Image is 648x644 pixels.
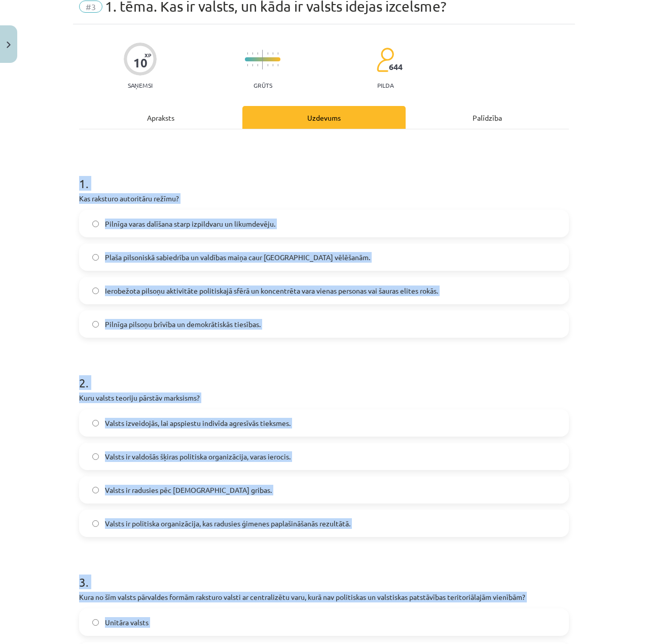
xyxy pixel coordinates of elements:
[105,252,370,263] span: Plaša pilsoniskā sabiedrība un valdības maiņa caur [GEOGRAPHIC_DATA] vēlēšanām.
[105,219,275,229] span: Pilnīga varas dalīšana starp izpildvaru un likumdevēju.
[406,106,569,129] div: Palīdzība
[272,64,273,66] img: icon-short-line-57e1e144782c952c97e751825c79c345078a6d821885a25fce030b3d8c18986b.svg
[92,254,99,261] input: Plaša pilsoniskā sabiedrība un valdības maiņa caur [GEOGRAPHIC_DATA] vēlēšanām.
[79,592,569,602] p: Kura no šīm valsts pārvaldes formām raksturo valsti ar centralizētu varu, kurā nav politiskas un ...
[145,52,151,58] span: XP
[92,321,99,328] input: Pilnīga pilsoņu brīvība un demokrātiskās tiesības.
[79,193,569,204] p: Kas raksturo autoritāru režīmu?
[257,52,258,55] img: icon-short-line-57e1e144782c952c97e751825c79c345078a6d821885a25fce030b3d8c18986b.svg
[277,52,278,55] img: icon-short-line-57e1e144782c952c97e751825c79c345078a6d821885a25fce030b3d8c18986b.svg
[267,64,268,66] img: icon-short-line-57e1e144782c952c97e751825c79c345078a6d821885a25fce030b3d8c18986b.svg
[105,451,291,462] span: Valsts ir valdošās šķiras politiska organizācija, varas ierocis.
[124,82,157,89] p: Saņemsi
[79,106,242,129] div: Apraksts
[92,487,99,493] input: Valsts ir radusies pēc [DEMOGRAPHIC_DATA] gribas.
[247,52,248,55] img: icon-short-line-57e1e144782c952c97e751825c79c345078a6d821885a25fce030b3d8c18986b.svg
[389,62,403,71] span: 644
[277,64,278,66] img: icon-short-line-57e1e144782c952c97e751825c79c345078a6d821885a25fce030b3d8c18986b.svg
[105,418,291,428] span: Valsts izveidojās, lai apspiestu indivīda agresīvās tieksmes.
[262,50,263,69] img: icon-long-line-d9ea69661e0d244f92f715978eff75569469978d946b2353a9bb055b3ed8787d.svg
[92,288,99,294] input: Ierobežota pilsoņu aktivitāte politiskajā sfērā un koncentrēta vara vienas personas vai šauras el...
[92,221,99,227] input: Pilnīga varas dalīšana starp izpildvaru un likumdevēju.
[376,47,394,73] img: students-c634bb4e5e11cddfef0936a35e636f08e4e9abd3cc4e673bd6f9a4125e45ecb1.svg
[377,82,393,89] p: pilda
[92,453,99,460] input: Valsts ir valdošās šķiras politiska organizācija, varas ierocis.
[79,358,569,389] h1: 2 .
[79,1,102,13] span: #3
[92,619,99,626] input: Unitāra valsts
[105,285,438,296] span: Ierobežota pilsoņu aktivitāte politiskajā sfērā un koncentrēta vara vienas personas vai šauras el...
[92,420,99,426] input: Valsts izveidojās, lai apspiestu indivīda agresīvās tieksmes.
[257,64,258,66] img: icon-short-line-57e1e144782c952c97e751825c79c345078a6d821885a25fce030b3d8c18986b.svg
[105,617,149,628] span: Unitāra valsts
[79,159,569,190] h1: 1 .
[105,518,350,529] span: Valsts ir politiska organizācija, kas radusies ģimenes paplašināšanās rezultātā.
[252,64,253,66] img: icon-short-line-57e1e144782c952c97e751825c79c345078a6d821885a25fce030b3d8c18986b.svg
[254,82,272,89] p: Grūts
[92,520,99,527] input: Valsts ir politiska organizācija, kas radusies ģimenes paplašināšanās rezultātā.
[133,56,148,70] div: 10
[79,557,569,589] h1: 3 .
[79,392,569,403] p: Kuru valsts teoriju pārstāv marksisms?
[7,42,11,48] img: icon-close-lesson-0947bae3869378f0d4975bcd49f059093ad1ed9edebbc8119c70593378902aed.svg
[105,485,272,495] span: Valsts ir radusies pēc [DEMOGRAPHIC_DATA] gribas.
[247,64,248,66] img: icon-short-line-57e1e144782c952c97e751825c79c345078a6d821885a25fce030b3d8c18986b.svg
[242,106,406,129] div: Uzdevums
[252,52,253,55] img: icon-short-line-57e1e144782c952c97e751825c79c345078a6d821885a25fce030b3d8c18986b.svg
[105,319,261,330] span: Pilnīga pilsoņu brīvība un demokrātiskās tiesības.
[272,52,273,55] img: icon-short-line-57e1e144782c952c97e751825c79c345078a6d821885a25fce030b3d8c18986b.svg
[267,52,268,55] img: icon-short-line-57e1e144782c952c97e751825c79c345078a6d821885a25fce030b3d8c18986b.svg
